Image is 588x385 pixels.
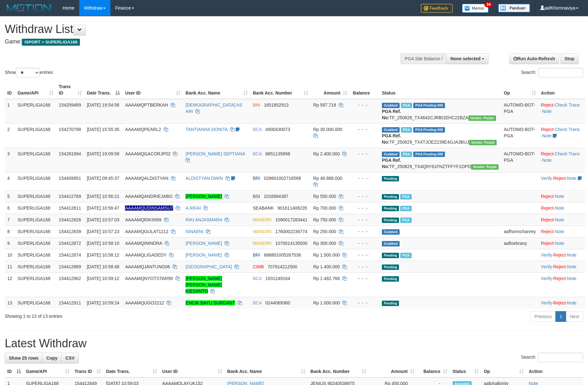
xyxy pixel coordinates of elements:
input: Search: [538,353,583,362]
td: 11 [5,261,15,272]
span: MANDIRI [253,217,271,222]
div: - - - [352,228,377,235]
b: PGA Ref. No: [382,133,401,145]
a: Note [567,300,577,305]
a: Reject [541,206,554,211]
td: SUPERLIGA168 [15,123,56,148]
span: Show 25 rows [9,356,38,361]
span: Copy 686801005267536 to clipboard [264,252,301,258]
a: Stop [560,53,578,64]
th: Game/API: activate to sort column ascending [23,366,72,377]
span: Pending [382,218,399,223]
button: None selected [446,53,488,64]
span: [DATE] 10:59:12 [87,276,119,281]
span: Marked by aafchhiseyha [401,103,412,108]
th: User ID: activate to sort column ascending [160,366,225,377]
a: Note [567,264,577,269]
th: Date Trans.: activate to sort column ascending [103,366,160,377]
td: AUTOWD-BOT-PGA [501,123,538,148]
div: - - - [352,102,377,108]
span: [DATE] 10:56:47 [87,206,119,211]
td: · · [539,249,585,261]
td: TF_250828_TX4642CJRBI1EHC22BZA [379,99,501,124]
td: SUPERLIGA168 [15,237,56,249]
td: 1 [5,99,15,124]
h1: Latest Withdraw [5,337,583,350]
span: PGA Pending [413,103,445,108]
span: Marked by aafsoumeymey [400,218,411,223]
td: SUPERLIGA168 [15,148,56,172]
a: Reject [541,127,554,132]
span: 154412839 [59,229,81,234]
a: [PERSON_NAME] [186,241,222,246]
span: Copy 1760002236774 to clipboard [275,229,307,234]
th: Action [539,81,585,99]
div: - - - [352,151,377,157]
td: · · [539,272,585,297]
span: MANDIRI [253,241,271,246]
div: - - - [352,300,377,306]
b: PGA Ref. No: [382,158,401,169]
span: Copy [46,356,57,361]
a: Reject [541,151,554,156]
td: 6 [5,202,15,214]
a: Note [555,217,564,222]
a: Check Trans [555,127,580,132]
span: AAAAMQJANTUNG06 [125,264,170,269]
span: AAAAMQININDRA [125,241,162,246]
th: Amount: activate to sort column ascending [311,81,350,99]
span: Pending [382,194,399,199]
span: PGA Pending [413,152,445,157]
th: Action [526,366,583,377]
a: Note [555,194,564,199]
span: 34 [484,2,493,7]
span: Grabbed [382,241,400,246]
span: Vendor URL: https://trx4.1velocity.biz [469,140,497,145]
span: AAAAMQGACORJP02 [125,151,170,156]
td: 3 [5,148,15,172]
span: AAAAMQNYOTSTAR99 [125,276,173,281]
td: SUPERLIGA168 [15,297,56,309]
span: BRI [253,252,260,258]
td: 10 [5,249,15,261]
a: Previous [530,311,556,322]
th: Date Trans.: activate to sort column descending [84,81,123,99]
th: Trans ID: activate to sort column ascending [56,81,84,99]
span: Vendor URL: https://trx4.1velocity.biz [468,115,496,121]
span: Rp 250.000 [313,229,336,234]
span: Grabbed [382,103,400,108]
a: Check Trans [555,151,580,156]
span: AAAAMQGULAT1212 [125,229,168,234]
a: Verify [541,264,552,269]
a: Show 25 rows [5,353,42,363]
span: 154270798 [59,127,81,132]
span: Rp 550.000 [313,194,336,199]
span: Vendor URL: https://trx4.1velocity.biz [471,164,499,170]
a: Reject [553,252,566,258]
span: 154209489 [59,102,81,108]
span: BCA [253,127,262,132]
span: None selected [450,56,480,61]
span: Grabbed [382,127,400,133]
a: Reject [541,229,554,234]
a: Reject [553,264,566,269]
h4: Game: [5,39,386,45]
div: Showing 1 to 13 of 13 entries [5,310,240,319]
a: [PERSON_NAME] SEPTIANA [186,151,245,156]
span: AAAAMQLIGADEDY [125,252,166,258]
div: PGA Site Balance / [401,53,446,64]
span: Pending [382,264,399,270]
td: 2 [5,123,15,148]
a: Note [567,252,577,258]
td: · · [539,99,585,124]
b: PGA Ref. No: [382,109,401,120]
td: SUPERLIGA168 [15,99,56,124]
span: Marked by aafmaleo [401,127,412,133]
span: BRI [253,176,260,181]
a: Note [542,133,552,138]
span: BCA [253,151,262,156]
a: CSV [61,353,79,363]
span: SEABANK [253,206,274,211]
div: - - - [352,275,377,282]
span: 154409951 [59,176,81,181]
